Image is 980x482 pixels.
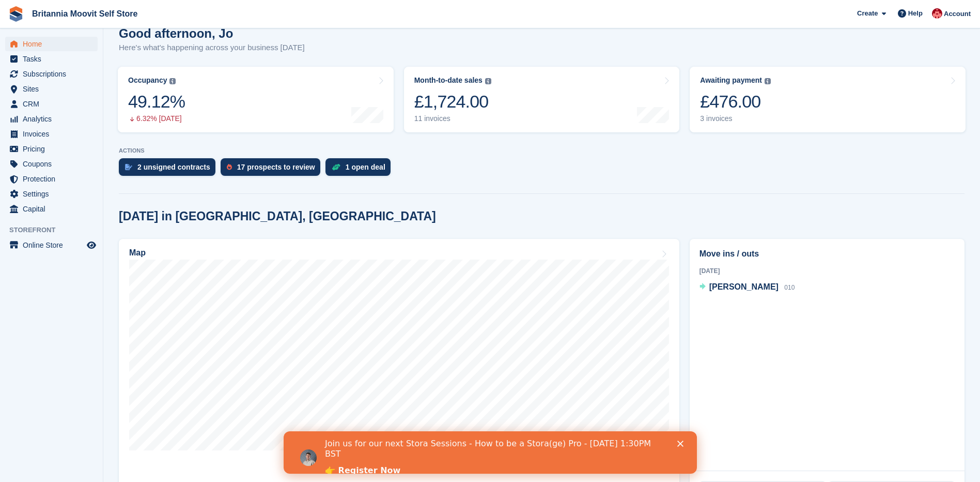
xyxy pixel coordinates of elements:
[5,172,98,186] a: menu
[944,9,971,19] span: Account
[119,26,305,40] h1: Good afternoon, Jo
[414,91,491,112] div: £1,724.00
[5,82,98,96] a: menu
[221,158,325,181] a: 17 prospects to review
[5,187,98,201] a: menu
[23,202,85,216] span: Capital
[23,238,85,252] span: Online Store
[125,164,132,170] img: contract_signature_icon-13c848040528278c33f63329250d36e43548de30e8caae1d1a13099fd9432cc5.svg
[325,158,396,181] a: 1 open deal
[5,52,98,66] a: menu
[699,248,955,260] h2: Move ins / outs
[700,114,771,123] div: 3 invoices
[23,172,85,186] span: Protection
[404,67,680,132] a: Month-to-date sales £1,724.00 11 invoices
[5,127,98,141] a: menu
[394,9,404,16] div: Close
[23,67,85,81] span: Subscriptions
[23,82,85,96] span: Sites
[23,157,85,171] span: Coupons
[137,163,210,171] div: 2 unsigned contracts
[23,112,85,126] span: Analytics
[414,76,483,85] div: Month-to-date sales
[23,142,85,156] span: Pricing
[699,266,955,276] div: [DATE]
[284,431,697,474] iframe: Intercom live chat banner
[227,164,232,170] img: prospect-51fa495bee0391a8d652442698ab0144808aea92771e9ea1ae160a38d050c398.svg
[5,202,98,216] a: menu
[784,284,795,291] span: 010
[119,147,965,154] p: ACTIONS
[237,163,315,171] div: 17 prospects to review
[5,67,98,81] a: menu
[332,163,340,171] img: deal-1b604bf984904fb50ccaf53a9ad4b4a5d6e5aea283cecdc64d6e3604feb123c2.svg
[700,91,771,112] div: £476.00
[346,163,385,171] div: 1 open deal
[5,142,98,156] a: menu
[908,8,923,19] span: Help
[128,76,167,85] div: Occupancy
[119,42,305,54] p: Here's what's happening across your business [DATE]
[169,78,176,84] img: icon-info-grey-7440780725fd019a000dd9b08b2336e03edf1995a4989e88bcd33f0948082b44.svg
[690,67,966,132] a: Awaiting payment £476.00 3 invoices
[699,281,795,294] a: [PERSON_NAME] 010
[85,239,98,251] a: Preview store
[485,78,491,84] img: icon-info-grey-7440780725fd019a000dd9b08b2336e03edf1995a4989e88bcd33f0948082b44.svg
[128,91,185,112] div: 49.12%
[765,78,771,84] img: icon-info-grey-7440780725fd019a000dd9b08b2336e03edf1995a4989e88bcd33f0948082b44.svg
[119,209,436,223] h2: [DATE] in [GEOGRAPHIC_DATA], [GEOGRAPHIC_DATA]
[23,37,85,51] span: Home
[5,112,98,126] a: menu
[119,158,221,181] a: 2 unsigned contracts
[414,114,491,123] div: 11 invoices
[23,52,85,66] span: Tasks
[5,97,98,111] a: menu
[9,225,103,235] span: Storefront
[700,76,762,85] div: Awaiting payment
[28,5,142,22] a: Britannia Moovit Self Store
[5,157,98,171] a: menu
[5,238,98,252] a: menu
[41,34,117,46] a: 👉 Register Now
[128,114,185,123] div: 6.32% [DATE]
[129,248,146,258] h2: Map
[23,187,85,201] span: Settings
[709,282,779,291] span: [PERSON_NAME]
[5,37,98,51] a: menu
[118,67,394,132] a: Occupancy 49.12% 6.32% [DATE]
[857,8,878,19] span: Create
[23,97,85,111] span: CRM
[8,6,24,22] img: stora-icon-8386f47178a22dfd0bd8f6a31ec36ba5ce8667c1dd55bd0f319d3a0aa187defe.svg
[23,127,85,141] span: Invoices
[932,8,942,19] img: Jo Jopson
